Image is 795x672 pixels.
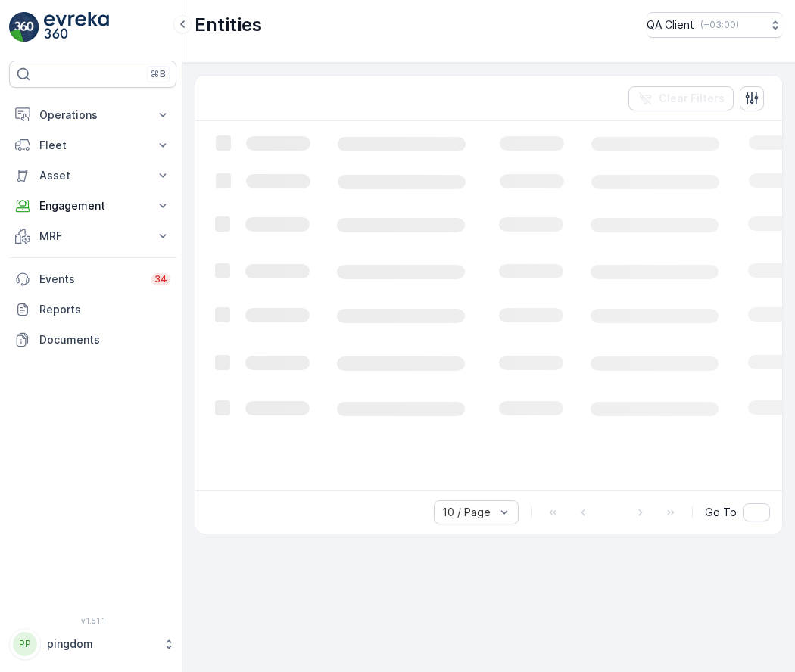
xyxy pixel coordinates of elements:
[9,294,176,325] a: Reports
[195,13,262,37] p: Entities
[9,616,176,625] span: v 1.51.1
[39,138,146,153] p: Fleet
[9,628,176,660] button: PPpingdom
[9,325,176,355] a: Documents
[39,229,146,244] p: MRF
[700,19,739,31] p: ( +03:00 )
[13,632,37,656] div: PP
[9,130,176,160] button: Fleet
[647,12,783,38] button: QA Client(+03:00)
[39,168,146,183] p: Asset
[39,302,170,317] p: Reports
[9,264,176,294] a: Events34
[9,100,176,130] button: Operations
[705,505,737,520] span: Go To
[9,160,176,191] button: Asset
[9,191,176,221] button: Engagement
[154,273,167,285] p: 34
[659,91,725,106] p: Clear Filters
[39,332,170,347] p: Documents
[647,17,694,33] p: QA Client
[44,12,109,42] img: logo_light-DOdMpM7g.png
[9,221,176,251] button: MRF
[47,636,155,652] p: pingdom
[39,198,146,213] p: Engagement
[39,107,146,123] p: Operations
[9,12,39,42] img: logo
[151,68,166,80] p: ⌘B
[628,86,734,110] button: Clear Filters
[39,272,142,287] p: Events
